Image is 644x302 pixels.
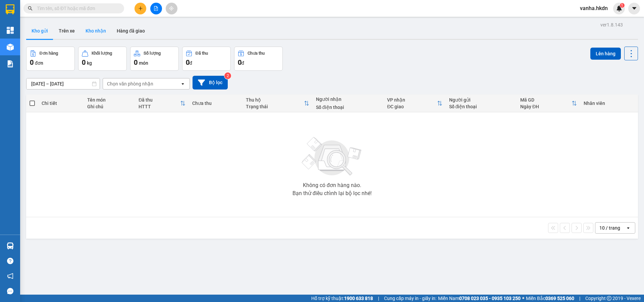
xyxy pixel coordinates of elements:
[299,133,366,180] img: svg+xml;base64,PHN2ZyBjbGFzcz0ibGlzdC1wbHVnX19zdmciIHhtbG5zPSJodHRwOi8vd3d3LnczLm9yZy8yMDAwL3N2Zy...
[111,23,150,39] button: Hàng đã giao
[192,101,239,106] div: Chưa thu
[7,242,14,249] img: warehouse-icon
[241,60,244,66] span: đ
[154,6,158,11] span: file-add
[616,5,622,11] img: icon-new-feature
[631,5,637,11] span: caret-down
[139,104,180,109] div: HTTT
[584,101,635,106] div: Nhân viên
[37,5,116,12] input: Tìm tên, số ĐT hoặc mã đơn
[626,225,631,231] svg: open
[30,58,34,66] span: 0
[545,296,574,301] strong: 0369 525 060
[7,44,14,51] img: warehouse-icon
[180,81,185,86] svg: open
[35,60,43,66] span: đơn
[590,48,621,60] button: Lên hàng
[224,72,231,79] sup: 2
[438,295,521,302] span: Miền Nam
[166,3,177,14] button: aim
[520,97,572,103] div: Mã GD
[80,23,111,39] button: Kho nhận
[303,183,361,188] div: Không có đơn hàng nào.
[134,58,138,66] span: 0
[169,6,174,11] span: aim
[138,6,143,11] span: plus
[517,95,580,112] th: Toggle SortBy
[135,95,189,112] th: Toggle SortBy
[7,288,13,294] span: message
[316,105,381,110] div: Số điện thoại
[182,47,231,71] button: Đã thu0đ
[139,60,148,66] span: món
[607,296,611,301] span: copyright
[621,3,623,8] span: 1
[459,296,521,301] strong: 0708 023 035 - 0935 103 250
[575,4,613,12] span: vanha.hkdn
[190,60,192,66] span: đ
[311,295,373,302] span: Hỗ trợ kỹ thuật:
[378,295,379,302] span: |
[344,296,373,301] strong: 1900 633 818
[7,273,13,279] span: notification
[150,3,162,14] button: file-add
[130,47,179,71] button: Số lượng0món
[82,58,86,66] span: 0
[87,104,132,109] div: Ghi chú
[87,60,92,66] span: kg
[522,297,524,300] span: ⚪️
[107,80,153,87] div: Chọn văn phòng nhận
[384,295,436,302] span: Cung cấp máy in - giấy in:
[599,225,620,231] div: 10 / trang
[238,58,241,66] span: 0
[28,6,33,11] span: search
[620,3,625,8] sup: 1
[292,191,372,196] div: Bạn thử điều chỉnh lại bộ lọc nhé!
[135,3,146,14] button: plus
[7,60,14,67] img: solution-icon
[579,295,580,302] span: |
[139,97,180,103] div: Đã thu
[520,104,572,109] div: Ngày ĐH
[7,258,13,264] span: question-circle
[387,104,437,109] div: ĐC giao
[26,78,100,89] input: Select a date range.
[193,76,228,89] button: Bộ lọc
[243,95,313,112] th: Toggle SortBy
[196,51,208,56] div: Đã thu
[449,97,514,103] div: Người gửi
[316,97,381,102] div: Người nhận
[449,104,514,109] div: Số điện thoại
[384,95,445,112] th: Toggle SortBy
[600,21,623,28] div: ver 1.8.143
[628,3,640,14] button: caret-down
[144,51,161,56] div: Số lượng
[40,51,58,56] div: Đơn hàng
[7,27,14,34] img: dashboard-icon
[246,104,304,109] div: Trạng thái
[87,97,132,103] div: Tên món
[78,47,127,71] button: Khối lượng0kg
[42,101,80,106] div: Chi tiết
[246,97,304,103] div: Thu hộ
[186,58,190,66] span: 0
[6,4,14,14] img: logo-vxr
[92,51,112,56] div: Khối lượng
[234,47,283,71] button: Chưa thu0đ
[526,295,574,302] span: Miền Bắc
[26,47,75,71] button: Đơn hàng0đơn
[248,51,265,56] div: Chưa thu
[26,23,53,39] button: Kho gửi
[53,23,80,39] button: Trên xe
[387,97,437,103] div: VP nhận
